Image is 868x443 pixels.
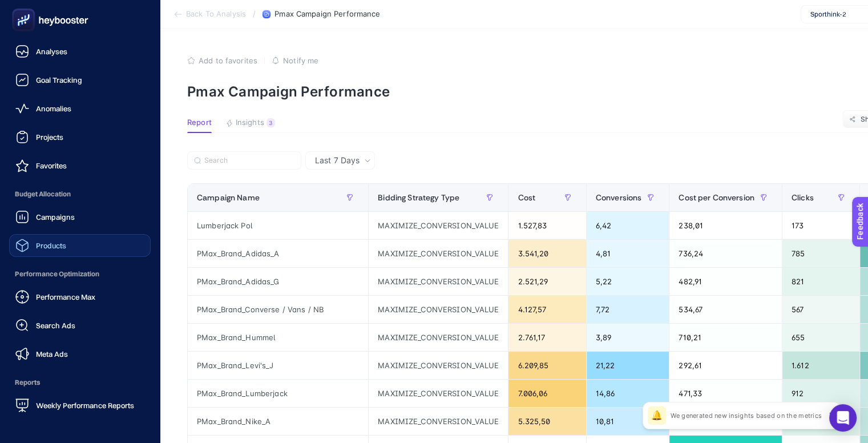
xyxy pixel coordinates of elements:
div: 2.761,17 [508,324,586,351]
div: 292,61 [669,352,782,379]
div: 912 [782,380,859,407]
span: Bidding Strategy Type [378,193,459,202]
span: Pmax Campaign Performance [274,10,380,19]
div: Open Intercom Messenger [829,404,857,432]
div: 785 [782,240,859,267]
span: Goal Tracking [36,75,82,84]
div: 3.541,20 [508,240,586,267]
div: 5.325,50 [508,408,586,435]
div: 3,89 [587,324,669,351]
div: 1.527,83 [508,212,586,239]
div: 534,67 [669,296,782,323]
span: Report [187,118,212,127]
div: PMax_Brand_Lumberjack [188,380,368,407]
span: Clicks [792,193,814,202]
input: Search [204,156,294,165]
span: Notify me [283,56,318,65]
div: 238,01 [669,212,782,239]
div: PMax_Brand_Adidas_G [188,268,368,295]
div: 821 [782,268,859,295]
span: Insights [236,118,264,127]
div: PMax_Brand_Adidas_A [188,240,368,267]
div: MAXIMIZE_CONVERSION_VALUE [369,296,508,323]
span: Projects [36,132,63,142]
span: Weekly Performance Reports [36,401,134,410]
span: Add to favorites [199,56,257,65]
a: Performance Max [9,285,151,308]
div: PMax_Brand_Converse / Vans / NB [188,296,368,323]
span: Performance Max [36,292,95,301]
div: 3 [267,118,275,127]
div: 4.127,57 [508,296,586,323]
div: 655 [782,324,859,351]
a: Weekly Performance Reports [9,394,151,417]
div: 710,21 [669,324,782,351]
span: Cost per Conversion [679,193,754,202]
div: PMax_Brand_Nike_A [188,408,368,435]
div: 7,72 [587,296,669,323]
a: Analyses [9,40,151,63]
a: Meta Ads [9,343,151,365]
span: Reports [9,371,151,394]
div: MAXIMIZE_CONVERSION_VALUE [369,240,508,267]
div: 482,91 [669,268,782,295]
div: 7.006,06 [508,380,586,407]
div: 14,86 [587,380,669,407]
span: Anomalies [36,104,71,113]
div: 21,22 [587,352,669,379]
button: Add to favorites [187,56,257,65]
div: 567 [782,296,859,323]
div: 🔔 [648,406,666,425]
div: MAXIMIZE_CONVERSION_VALUE [369,212,508,239]
p: We generated new insights based on the metrics [671,411,822,420]
div: 736,24 [669,240,782,267]
span: Analyses [36,47,67,56]
span: Budget Allocation [9,183,151,206]
span: Products [36,241,66,250]
span: Favorites [36,161,67,170]
div: 6,42 [587,212,669,239]
span: Performance Optimization [9,263,151,285]
span: Back To Analysis [186,10,246,19]
span: Last 7 Days [315,155,360,166]
a: Goal Tracking [9,69,151,91]
div: MAXIMIZE_CONVERSION_VALUE [369,380,508,407]
div: 4,81 [587,240,669,267]
button: Notify me [272,56,318,65]
div: MAXIMIZE_CONVERSION_VALUE [369,268,508,295]
a: Products [9,234,151,257]
div: 6.209,85 [508,352,586,379]
span: / [253,9,256,18]
a: Search Ads [9,314,151,337]
div: MAXIMIZE_CONVERSION_VALUE [369,408,508,435]
div: PMax_Brand_Levi's_J [188,352,368,379]
span: Campaign Name [197,193,260,202]
div: MAXIMIZE_CONVERSION_VALUE [369,352,508,379]
span: Conversions [596,193,642,202]
a: Projects [9,126,151,148]
div: 173 [782,212,859,239]
div: MAXIMIZE_CONVERSION_VALUE [369,324,508,351]
span: Meta Ads [36,349,68,359]
div: 2.521,29 [508,268,586,295]
span: Cost [518,193,535,202]
div: PMax_Brand_Hummel [188,324,368,351]
a: Anomalies [9,97,151,120]
span: Campaigns [36,212,75,221]
span: Feedback [7,3,43,13]
div: 10,81 [587,408,669,435]
a: Campaigns [9,206,151,228]
div: 1.612 [782,352,859,379]
div: 5,22 [587,268,669,295]
a: Favorites [9,154,151,177]
div: 471,33 [669,380,782,407]
div: Lumberjack Pol [188,212,368,239]
span: Search Ads [36,321,75,330]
